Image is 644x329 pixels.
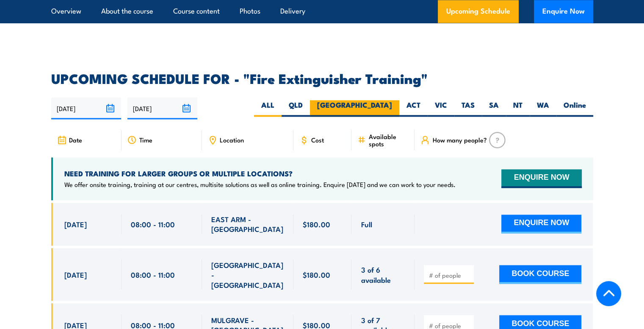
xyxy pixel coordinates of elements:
h4: NEED TRAINING FOR LARGER GROUPS OR MULTIPLE LOCATIONS? [64,169,456,178]
span: Location [220,136,244,143]
span: 3 of 6 available [361,264,405,284]
label: NT [506,100,530,117]
label: QLD [282,100,310,117]
span: 08:00 - 11:00 [131,269,175,279]
input: # of people [428,270,471,279]
span: Available spots [368,133,409,147]
input: To date [127,98,197,119]
label: WA [530,100,556,117]
span: $180.00 [303,219,330,229]
span: [DATE] [64,269,87,279]
span: [GEOGRAPHIC_DATA] - [GEOGRAPHIC_DATA] [211,259,284,289]
span: How many people? [432,136,486,143]
span: [DATE] [64,219,87,229]
h2: UPCOMING SCHEDULE FOR - "Fire Extinguisher Training" [51,72,593,84]
button: ENQUIRE NOW [501,215,581,233]
p: We offer onsite training, training at our centres, multisite solutions as well as online training... [64,180,456,189]
label: VIC [428,100,454,117]
span: Full [361,219,372,229]
span: Cost [311,136,324,143]
label: ACT [399,100,428,117]
label: TAS [454,100,482,117]
span: 08:00 - 11:00 [131,219,175,229]
span: Time [139,136,152,143]
span: EAST ARM - [GEOGRAPHIC_DATA] [211,214,284,234]
label: SA [482,100,506,117]
span: $180.00 [303,269,330,279]
label: Online [556,100,593,117]
input: From date [51,98,121,119]
label: ALL [254,100,282,117]
label: [GEOGRAPHIC_DATA] [310,100,399,117]
span: Date [69,136,82,143]
button: BOOK COURSE [499,265,581,284]
button: ENQUIRE NOW [501,169,581,188]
